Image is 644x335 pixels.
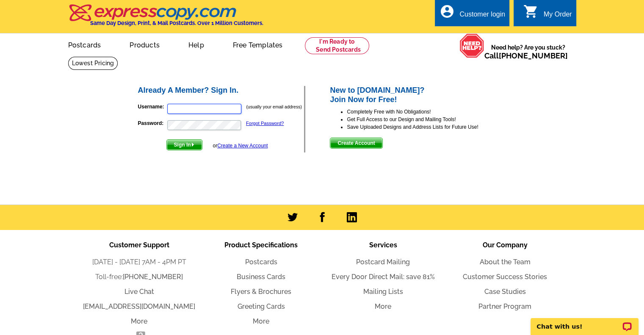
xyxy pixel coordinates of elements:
[484,51,568,60] span: Call
[217,143,268,149] a: Create a New Account
[523,9,572,20] a: shopping_cart My Order
[330,138,382,149] button: Create Account
[138,103,166,111] label: Username:
[253,317,269,325] a: More
[544,11,572,22] div: My Order
[83,302,195,310] a: [EMAIL_ADDRESS][DOMAIN_NAME]
[231,288,291,296] a: Flyers & Brochures
[245,258,277,266] a: Postcards
[347,108,507,116] li: Completely Free with No Obligations!
[237,273,285,281] a: Business Cards
[123,273,183,281] a: [PHONE_NUMBER]
[116,34,173,54] a: Products
[78,272,200,282] li: Toll-free:
[363,288,403,296] a: Mailing Lists
[347,116,507,123] li: Get Full Access to our Design and Mailing Tools!
[167,140,202,150] span: Sign In
[90,20,263,26] h4: Same Day Design, Print, & Mail Postcards. Over 1 Million Customers.
[483,241,528,249] span: Our Company
[459,11,505,22] div: Customer login
[484,43,572,60] span: Need help? Are you stuck?
[330,86,507,104] h2: New to [DOMAIN_NAME]? Join Now for Free!
[124,288,154,296] a: Live Chat
[191,143,195,147] img: button-next-arrow-white.png
[175,34,218,54] a: Help
[332,273,435,281] a: Every Door Direct Mail: save 81%
[369,241,397,249] span: Services
[478,302,531,310] a: Partner Program
[439,4,454,19] i: account_circle
[224,241,298,249] span: Product Specifications
[55,34,115,54] a: Postcards
[68,10,263,26] a: Same Day Design, Print, & Mail Postcards. Over 1 Million Customers.
[439,9,505,20] a: account_circle Customer login
[109,241,169,249] span: Customer Support
[213,142,268,150] div: or
[484,288,526,296] a: Case Studies
[523,4,539,19] i: shopping_cart
[330,138,382,148] span: Create Account
[131,317,147,325] a: More
[459,33,484,58] img: help
[138,119,166,127] label: Password:
[347,123,507,131] li: Save Uploaded Designs and Address Lists for Future Use!
[499,51,568,60] a: [PHONE_NUMBER]
[166,139,202,150] button: Sign In
[219,34,296,54] a: Free Templates
[78,257,200,267] li: [DATE] - [DATE] 7AM - 4PM PT
[246,121,284,126] a: Forgot Password?
[238,302,285,310] a: Greeting Cards
[356,258,410,266] a: Postcard Mailing
[480,258,531,266] a: About the Team
[525,308,644,335] iframe: LiveChat chat widget
[463,273,547,281] a: Customer Success Stories
[138,86,304,95] h2: Already A Member? Sign In.
[246,104,302,109] small: (usually your email address)
[375,302,391,310] a: More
